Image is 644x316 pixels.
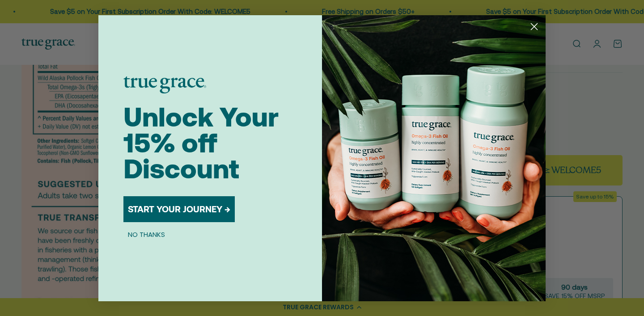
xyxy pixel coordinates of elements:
[123,76,206,93] img: logo placeholder
[123,229,169,240] button: NO THANKS
[123,101,279,184] span: Unlock Your 15% off Discount
[322,15,546,301] img: 098727d5-50f8-4f9b-9554-844bb8da1403.jpeg
[526,19,542,34] button: Close dialog
[123,196,235,222] button: START YOUR JOURNEY →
